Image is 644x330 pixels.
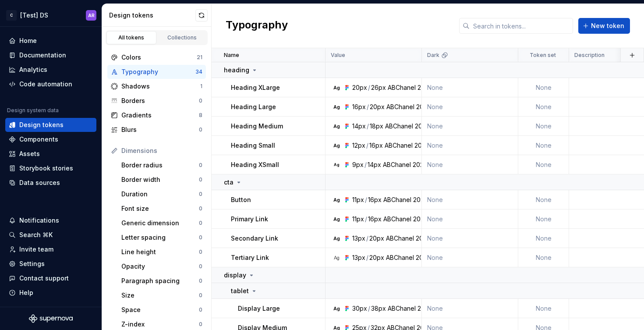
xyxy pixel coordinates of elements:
[199,321,202,328] div: 0
[107,65,206,79] a: Typography34
[352,160,364,169] div: 9px
[518,97,569,117] td: None
[5,161,96,175] a: Storybook stories
[5,34,96,48] a: Home
[199,248,202,255] div: 0
[386,103,431,111] div: ABChanel 2022
[121,190,199,199] div: Duration
[199,220,202,227] div: 0
[385,141,429,150] div: ABChanel 2022
[5,213,96,227] button: Notifications
[352,141,365,150] div: 12px
[231,195,251,204] p: Button
[199,97,202,104] div: 0
[19,51,66,60] div: Documentation
[195,68,202,75] div: 34
[422,209,518,229] td: None
[367,122,369,131] div: /
[5,48,96,62] a: Documentation
[368,304,370,313] div: /
[121,262,199,271] div: Opacity
[29,314,73,323] a: Supernova Logo
[231,215,268,224] p: Primary Link
[231,122,283,131] p: Heading Medium
[19,178,60,187] div: Data sources
[422,190,518,209] td: None
[118,173,206,187] a: Border width0
[388,83,432,92] div: ABChanel 2022
[19,274,69,283] div: Contact support
[231,160,279,169] p: Heading XSmall
[107,79,206,93] a: Shadows1
[370,103,385,111] div: 20px
[7,107,59,114] div: Design system data
[118,231,206,245] a: Letter spacing0
[231,253,269,262] p: Tertiary Link
[199,191,202,198] div: 0
[5,147,96,161] a: Assets
[197,54,202,61] div: 21
[371,83,386,92] div: 26px
[530,52,556,59] p: Token set
[352,253,365,262] div: 13px
[366,253,368,262] div: /
[121,67,195,76] div: Typography
[369,141,383,150] div: 16px
[383,160,427,169] div: ABChanel 2022
[352,195,364,204] div: 11px
[19,65,47,74] div: Analytics
[19,259,45,268] div: Settings
[368,215,382,224] div: 16px
[333,196,340,203] div: Ag
[370,122,383,131] div: 18px
[5,118,96,132] a: Design tokens
[121,291,199,300] div: Size
[518,299,569,318] td: None
[591,21,624,30] span: New token
[199,205,202,212] div: 0
[518,78,569,97] td: None
[333,235,340,242] div: Ag
[231,234,278,243] p: Secondary Link
[238,304,280,313] p: Display Large
[352,215,364,224] div: 11px
[199,277,202,284] div: 0
[333,123,340,130] div: Ag
[5,242,96,256] a: Invite team
[121,233,199,242] div: Letter spacing
[118,202,206,216] a: Font size0
[364,160,367,169] div: /
[118,288,206,302] a: Size0
[19,216,59,225] div: Notifications
[121,161,199,170] div: Border radius
[6,10,17,21] div: C
[5,286,96,300] button: Help
[369,234,384,243] div: 20px
[333,142,340,149] div: Ag
[365,195,367,204] div: /
[19,245,53,254] div: Invite team
[121,305,199,314] div: Space
[369,253,384,262] div: 20px
[518,190,569,209] td: None
[518,209,569,229] td: None
[422,97,518,117] td: None
[574,52,605,59] p: Description
[518,117,569,136] td: None
[352,234,365,243] div: 13px
[231,83,280,92] p: Heading XLarge
[109,11,195,20] div: Design tokens
[121,96,199,105] div: Borders
[368,195,382,204] div: 16px
[333,161,340,168] div: Ag
[121,111,199,120] div: Gradients
[2,6,100,25] button: C[Test] DSAR
[331,52,345,59] p: Value
[224,178,234,187] p: cta
[118,259,206,273] a: Opacity0
[19,135,58,144] div: Components
[121,175,199,184] div: Border width
[19,164,73,173] div: Storybook stories
[231,141,275,150] p: Heading Small
[199,234,202,241] div: 0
